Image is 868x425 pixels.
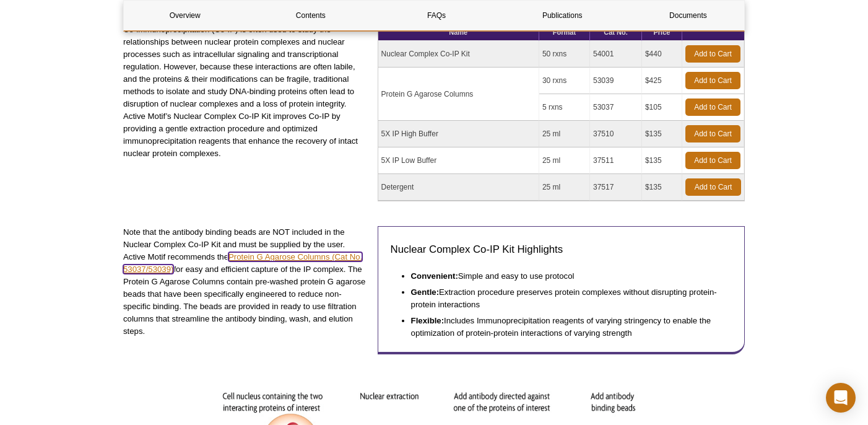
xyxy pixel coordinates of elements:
td: 53039 [590,68,642,94]
td: Protein G Agarose Columns [378,68,539,121]
td: 50 rxns [539,41,590,68]
td: 37517 [590,174,642,201]
td: $135 [642,174,682,201]
th: Format [539,24,590,41]
a: Overview [124,1,246,30]
li: Simple and easy to use protocol [411,266,720,283]
td: 37510 [590,121,642,147]
a: Publications [501,1,623,30]
a: Add to Cart [685,152,740,169]
a: Add to Cart [685,99,740,116]
td: 25 ml [539,121,590,147]
td: Detergent [378,174,539,201]
a: FAQs [375,1,497,30]
li: Extraction procedure preserves protein complexes without disrupting protein-protein interactions [411,283,720,311]
td: 25 ml [539,174,590,201]
th: Price [642,24,682,41]
td: 30 rxns [539,68,590,94]
li: Includes Immunoprecipitation reagents of varying stringency to enable the optimization of protein... [411,311,720,340]
td: 53037 [590,94,642,121]
td: 5X IP Low Buffer [378,147,539,174]
td: 5X IP High Buffer [378,121,539,147]
td: 54001 [590,41,642,68]
td: $440 [642,41,682,68]
strong: Convenient: [411,271,458,281]
p: Co-immunoprecipitation (Co-IP) is often used to study the relationships between nuclear protein c... [123,24,368,160]
td: Nuclear Complex Co-IP Kit [378,41,539,68]
td: 5 rxns [539,94,590,121]
strong: Gentle: [411,287,439,297]
td: $135 [642,121,682,147]
td: 37511 [590,147,642,174]
th: Cat No. [590,24,642,41]
a: Protein G Agarose Columns (Cat No. 53037/53039) [123,252,362,274]
strong: Flexible: [411,316,445,325]
td: $425 [642,68,682,94]
a: Add to Cart [685,72,740,89]
p: Note that the antibody binding beads are NOT included in the Nuclear Complex Co-IP Kit and must b... [123,226,368,338]
td: $105 [642,94,682,121]
a: Add to Cart [685,45,740,63]
a: Add to Cart [685,178,741,196]
a: Documents [627,1,749,30]
td: $135 [642,147,682,174]
h3: Nuclear Complex Co-IP Kit Highlights [391,242,732,257]
div: Open Intercom Messenger [826,383,856,413]
a: Add to Cart [685,125,740,142]
td: 25 ml [539,147,590,174]
th: Name [378,24,539,41]
a: Contents [250,1,371,30]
